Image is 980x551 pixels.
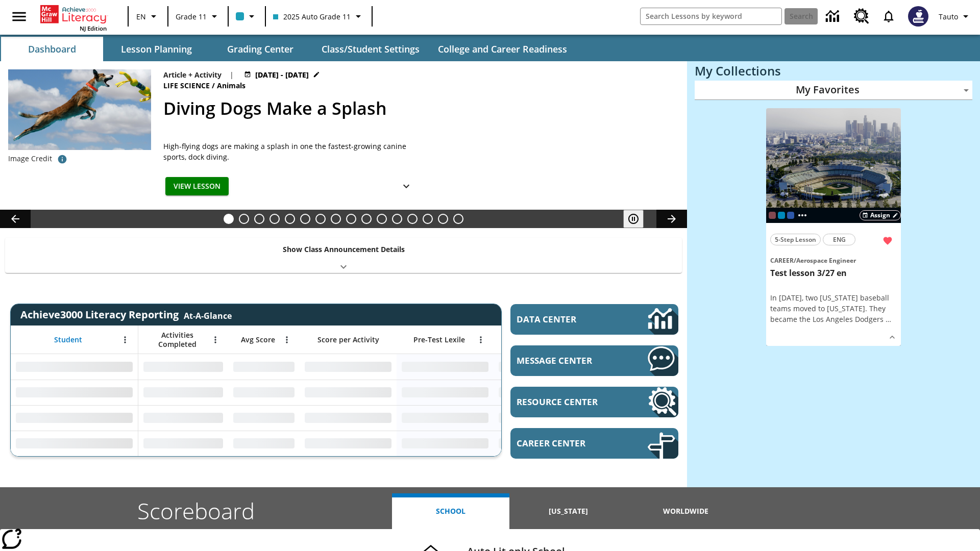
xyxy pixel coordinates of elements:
span: Topic: Career/Aerospace Engineer [770,255,897,266]
div: High-flying dogs are making a splash in one the fastest-growing canine sports, dock diving. [163,141,419,162]
button: Show Details [885,330,900,345]
button: Slide 10 Mixed Practice: Citing Evidence [361,214,372,224]
h3: My Collections [695,64,972,78]
input: search field [641,8,781,24]
button: Slide 12 Career Lesson [392,214,402,224]
div: No Data, [228,380,300,405]
button: Slide 11 Pre-release lesson [377,214,387,224]
div: 205 Auto Grade 11 [778,212,785,219]
span: Grade 11 [176,11,207,22]
button: Open Menu [473,332,488,347]
div: No Data, [228,431,300,456]
span: / [212,81,215,90]
span: | [230,69,234,80]
a: Career Center [510,428,678,459]
p: Article + Activity [163,69,222,80]
div: Show Class Announcement Details [5,238,682,273]
a: Notifications [875,3,902,30]
button: Slide 2 Do You Want Fries With That? [239,214,249,224]
span: Career Center [517,437,617,449]
div: No Data, [138,380,228,405]
span: [DATE] - [DATE] [255,69,309,80]
button: Profile/Settings [935,7,976,26]
button: Aug 27 - Aug 28 Choose Dates [242,69,322,80]
span: Tauto [939,11,958,22]
button: Slide 14 Hooray for Constitution Day! [423,214,433,224]
button: Slide 9 The Invasion of the Free CD [346,214,356,224]
div: No Data, [138,431,228,456]
button: College and Career Readiness [430,37,575,61]
button: ENG [823,234,855,245]
div: OL 2025 Auto Grade 7 [787,212,794,219]
span: 2025 Auto Grade 11 [273,11,351,22]
a: Resource Center, Will open in new tab [848,3,875,30]
button: Slide 13 Between Two Worlds [407,214,418,224]
span: Message Center [517,355,617,366]
button: Dashboard [1,37,103,61]
span: Data Center [517,313,613,325]
button: Lesson carousel, Next [656,210,687,228]
button: [US_STATE] [509,493,627,529]
button: Pause [623,210,644,228]
button: Grade: Grade 11, Select a grade [171,7,225,26]
div: No Data, [138,354,228,380]
button: Open Menu [279,332,295,347]
button: Remove from Favorites [878,232,897,250]
p: Show Class Announcement Details [283,244,405,255]
button: Slide 8 Fashion Forward in Ancient Rome [331,214,341,224]
button: Slide 3 Dirty Jobs Kids Had To Do [254,214,264,224]
button: Image credit: Gloria Anderson/Alamy Stock Photo [52,150,72,168]
span: NJ Edition [80,24,107,32]
span: Career [770,256,794,265]
h3: Test lesson 3/27 en [770,268,897,279]
span: OL 2025 Auto Grade 12 [769,212,776,219]
a: Data Center [510,304,678,335]
button: View Lesson [165,177,229,196]
div: No Data, [494,405,591,431]
div: No Data, [494,380,591,405]
span: EN [136,11,146,22]
button: Class/Student Settings [313,37,428,61]
button: Slide 7 Attack of the Terrifying Tomatoes [315,214,326,224]
div: My Favorites [695,81,972,100]
span: 5-Step Lesson [775,234,816,245]
div: Pause [623,210,654,228]
span: Life Science [163,80,212,91]
button: Slide 1 Diving Dogs Make a Splash [224,214,234,224]
button: Class: 2025 Auto Grade 11, Select your class [269,7,369,26]
div: lesson details [766,108,901,346]
button: Slide 16 The Constitution's Balancing Act [453,214,463,224]
button: Slide 6 Solar Power to the People [300,214,310,224]
div: No Data, [228,405,300,431]
button: School [392,493,509,529]
div: No Data, [228,354,300,380]
a: Message Center [510,345,678,376]
span: Avg Score [241,335,275,344]
button: Language: EN, Select a language [132,7,164,26]
span: Student [54,335,82,344]
img: Avatar [908,6,928,27]
div: At-A-Glance [184,308,232,321]
p: Image Credit [8,154,52,164]
div: Home [40,3,107,32]
button: 5-Step Lesson [770,234,821,245]
span: Pre-Test Lexile [413,335,465,344]
span: Aerospace Engineer [796,256,856,265]
button: Class color is light blue. Change class color [232,7,262,26]
div: No Data, [494,431,591,456]
button: Lesson Planning [105,37,207,61]
button: Show more classes [796,209,808,221]
button: Open Menu [208,332,223,347]
button: Show Details [396,177,416,196]
button: Worldwide [627,493,745,529]
span: Assign [870,211,890,220]
span: Animals [217,80,248,91]
div: No Data, [138,405,228,431]
a: Home [40,4,107,24]
a: Data Center [820,3,848,31]
span: / [794,256,796,265]
span: ENG [833,234,846,245]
